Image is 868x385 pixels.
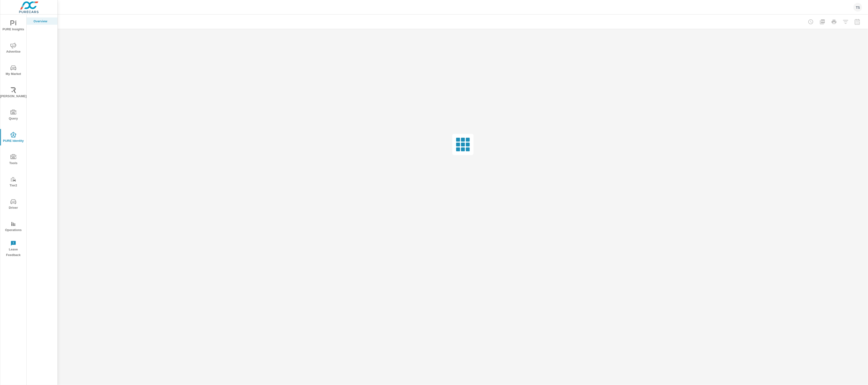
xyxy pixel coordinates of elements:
p: Overview [33,19,54,24]
span: PURE Identity [2,132,25,144]
span: Leave Feedback [2,241,25,258]
div: TS [853,3,862,12]
span: Tools [2,154,25,166]
span: Tier2 [2,176,25,188]
span: PURE Insights [2,20,25,32]
span: Advertise [2,43,25,55]
span: Operations [2,221,25,233]
span: My Market [2,65,25,77]
span: Driver [2,199,25,211]
div: nav menu [0,15,26,260]
span: [PERSON_NAME] [2,87,25,99]
span: Query [2,110,25,121]
div: Overview [27,17,57,25]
